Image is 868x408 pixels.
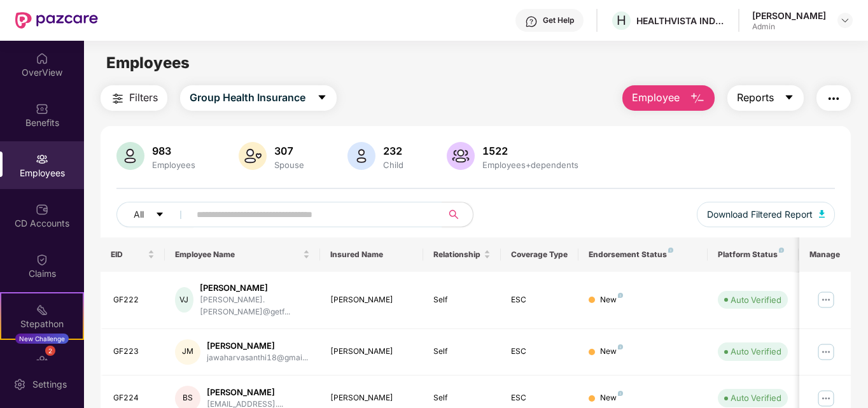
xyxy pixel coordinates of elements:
[129,90,158,106] span: Filters
[447,142,475,170] img: svg+xml;base64,PHN2ZyB4bWxucz0iaHR0cDovL3d3dy53My5vcmcvMjAwMC9zdmciIHhtbG5zOnhsaW5rPSJodHRwOi8vd3...
[752,22,826,32] div: Admin
[207,340,308,352] div: [PERSON_NAME]
[207,386,283,398] div: [PERSON_NAME]
[511,346,568,358] div: ESC
[36,354,48,367] img: svg+xml;base64,PHN2ZyBpZD0iRW5kb3JzZW1lbnRzIiB4bWxucz0iaHR0cDovL3d3dy53My5vcmcvMjAwMC9zdmciIHdpZH...
[840,15,850,25] img: svg+xml;base64,PHN2ZyBpZD0iRHJvcGRvd24tMzJ4MzIiIHhtbG5zPSJodHRwOi8vd3d3LnczLm9yZy8yMDAwL3N2ZyIgd2...
[480,160,581,170] div: Employees+dependents
[15,12,98,29] img: New Pazcare Logo
[799,237,851,272] th: Manage
[600,392,623,404] div: New
[731,391,781,404] div: Auto Verified
[272,144,307,157] div: 307
[442,202,473,227] button: search
[501,237,578,272] th: Coverage Type
[330,294,414,306] div: [PERSON_NAME]
[239,142,267,170] img: svg+xml;base64,PHN2ZyB4bWxucz0iaHR0cDovL3d3dy53My5vcmcvMjAwMC9zdmciIHhtbG5zOnhsaW5rPSJodHRwOi8vd3...
[668,248,673,253] img: svg+xml;base64,PHN2ZyB4bWxucz0iaHR0cDovL3d3dy53My5vcmcvMjAwMC9zdmciIHdpZHRoPSI4IiBoZWlnaHQ9IjgiIH...
[622,85,715,111] button: Employee
[381,144,406,157] div: 232
[600,294,623,306] div: New
[29,378,71,391] div: Settings
[779,248,784,253] img: svg+xml;base64,PHN2ZyB4bWxucz0iaHR0cDovL3d3dy53My5vcmcvMjAwMC9zdmciIHdpZHRoPSI4IiBoZWlnaHQ9IjgiIH...
[423,237,501,272] th: Relationship
[106,53,190,72] span: Employees
[433,250,481,260] span: Relationship
[433,294,491,306] div: Self
[113,346,155,358] div: GF223
[511,294,568,306] div: ESC
[175,339,200,365] div: JM
[731,345,781,358] div: Auto Verified
[433,392,491,404] div: Self
[180,85,337,111] button: Group Health Insurancecaret-down
[116,202,194,227] button: Allcaret-down
[36,102,48,115] img: svg+xml;base64,PHN2ZyBpZD0iQmVuZWZpdHMiIHhtbG5zPSJodHRwOi8vd3d3LnczLm9yZy8yMDAwL3N2ZyIgd2lkdGg9Ij...
[330,392,414,404] div: [PERSON_NAME]
[718,250,788,260] div: Platform Status
[36,153,48,165] img: svg+xml;base64,PHN2ZyBpZD0iRW1wbG95ZWVzIiB4bWxucz0iaHR0cDovL3d3dy53My5vcmcvMjAwMC9zdmciIHdpZHRoPS...
[15,334,69,344] div: New Challenge
[45,346,55,356] div: 2
[618,391,623,396] img: svg+xml;base64,PHN2ZyB4bWxucz0iaHR0cDovL3d3dy53My5vcmcvMjAwMC9zdmciIHdpZHRoPSI4IiBoZWlnaHQ9IjgiIH...
[816,342,836,362] img: manageButton
[600,346,623,358] div: New
[381,160,406,170] div: Child
[36,304,48,316] img: svg+xml;base64,PHN2ZyB4bWxucz0iaHR0cDovL3d3dy53My5vcmcvMjAwMC9zdmciIHdpZHRoPSIyMSIgaGVpZ2h0PSIyMC...
[618,344,623,349] img: svg+xml;base64,PHN2ZyB4bWxucz0iaHR0cDovL3d3dy53My5vcmcvMjAwMC9zdmciIHdpZHRoPSI4IiBoZWlnaHQ9IjgiIH...
[784,92,794,104] span: caret-down
[1,318,83,330] div: Stepathon
[707,208,813,222] span: Download Filtered Report
[442,209,466,220] span: search
[155,210,164,220] span: caret-down
[111,250,146,260] span: EID
[36,253,48,266] img: svg+xml;base64,PHN2ZyBpZD0iQ2xhaW0iIHhtbG5zPSJodHRwOi8vd3d3LnczLm9yZy8yMDAwL3N2ZyIgd2lkdGg9IjIwIi...
[543,15,574,25] div: Get Help
[101,85,167,111] button: Filters
[433,346,491,358] div: Self
[819,210,825,218] img: svg+xml;base64,PHN2ZyB4bWxucz0iaHR0cDovL3d3dy53My5vcmcvMjAwMC9zdmciIHhtbG5zOnhsaW5rPSJodHRwOi8vd3...
[697,202,836,227] button: Download Filtered Report
[200,282,310,294] div: [PERSON_NAME]
[727,85,804,111] button: Reportscaret-down
[113,392,155,404] div: GF224
[816,290,836,310] img: manageButton
[13,378,26,391] img: svg+xml;base64,PHN2ZyBpZD0iU2V0dGluZy0yMHgyMCIgeG1sbnM9Imh0dHA6Ly93d3cudzMub3JnLzIwMDAvc3ZnIiB3aW...
[150,160,198,170] div: Employees
[737,90,774,106] span: Reports
[347,142,375,170] img: svg+xml;base64,PHN2ZyB4bWxucz0iaHR0cDovL3d3dy53My5vcmcvMjAwMC9zdmciIHhtbG5zOnhsaW5rPSJodHRwOi8vd3...
[134,208,144,222] span: All
[101,237,165,272] th: EID
[165,237,320,272] th: Employee Name
[525,15,538,28] img: svg+xml;base64,PHN2ZyBpZD0iSGVscC0zMngzMiIgeG1sbnM9Imh0dHA6Ly93d3cudzMub3JnLzIwMDAvc3ZnIiB3aWR0aD...
[272,160,307,170] div: Spouse
[150,144,198,157] div: 983
[207,352,308,364] div: jawaharvasanthi18@gmai...
[617,13,626,28] span: H
[320,237,424,272] th: Insured Name
[113,294,155,306] div: GF222
[36,52,48,65] img: svg+xml;base64,PHN2ZyBpZD0iSG9tZSIgeG1sbnM9Imh0dHA6Ly93d3cudzMub3JnLzIwMDAvc3ZnIiB3aWR0aD0iMjAiIG...
[317,92,327,104] span: caret-down
[175,250,300,260] span: Employee Name
[480,144,581,157] div: 1522
[632,90,680,106] span: Employee
[330,346,414,358] div: [PERSON_NAME]
[190,90,305,106] span: Group Health Insurance
[200,294,310,318] div: [PERSON_NAME].[PERSON_NAME]@getf...
[690,91,705,106] img: svg+xml;base64,PHN2ZyB4bWxucz0iaHR0cDovL3d3dy53My5vcmcvMjAwMC9zdmciIHhtbG5zOnhsaW5rPSJodHRwOi8vd3...
[589,250,697,260] div: Endorsement Status
[511,392,568,404] div: ESC
[752,10,826,22] div: [PERSON_NAME]
[826,91,841,106] img: svg+xml;base64,PHN2ZyB4bWxucz0iaHR0cDovL3d3dy53My5vcmcvMjAwMC9zdmciIHdpZHRoPSIyNCIgaGVpZ2h0PSIyNC...
[36,203,48,216] img: svg+xml;base64,PHN2ZyBpZD0iQ0RfQWNjb3VudHMiIGRhdGEtbmFtZT0iQ0QgQWNjb3VudHMiIHhtbG5zPSJodHRwOi8vd3...
[175,287,193,313] div: VJ
[110,91,125,106] img: svg+xml;base64,PHN2ZyB4bWxucz0iaHR0cDovL3d3dy53My5vcmcvMjAwMC9zdmciIHdpZHRoPSIyNCIgaGVpZ2h0PSIyNC...
[731,293,781,306] div: Auto Verified
[618,293,623,298] img: svg+xml;base64,PHN2ZyB4bWxucz0iaHR0cDovL3d3dy53My5vcmcvMjAwMC9zdmciIHdpZHRoPSI4IiBoZWlnaHQ9IjgiIH...
[636,15,725,27] div: HEALTHVISTA INDIA LIMITED
[116,142,144,170] img: svg+xml;base64,PHN2ZyB4bWxucz0iaHR0cDovL3d3dy53My5vcmcvMjAwMC9zdmciIHhtbG5zOnhsaW5rPSJodHRwOi8vd3...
